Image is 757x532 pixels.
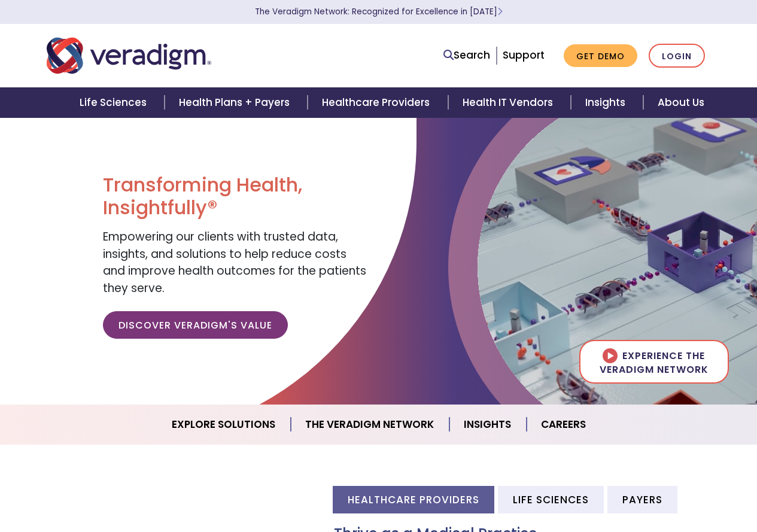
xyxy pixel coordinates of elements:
a: Support [503,48,545,62]
a: Insights [449,409,527,440]
h1: Transforming Health, Insightfully® [103,174,369,220]
a: About Us [643,87,719,118]
a: Insights [571,87,643,118]
a: The Veradigm Network: Recognized for Excellence in [DATE]Learn More [255,6,503,17]
a: Login [649,44,705,68]
a: Discover Veradigm's Value [103,311,288,339]
a: Health Plans + Payers [165,87,308,118]
a: Get Demo [564,44,637,68]
a: Healthcare Providers [308,87,448,118]
a: The Veradigm Network [291,409,449,440]
span: Empowering our clients with trusted data, insights, and solutions to help reduce costs and improv... [103,229,366,296]
a: Explore Solutions [157,409,291,440]
a: Search [443,47,490,63]
a: Life Sciences [65,87,165,118]
img: Veradigm logo [47,36,211,75]
li: Life Sciences [498,486,604,513]
a: Health IT Vendors [448,87,571,118]
span: Learn More [497,6,503,17]
li: Payers [607,486,677,513]
a: Careers [527,409,600,440]
li: Healthcare Providers [333,486,494,513]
